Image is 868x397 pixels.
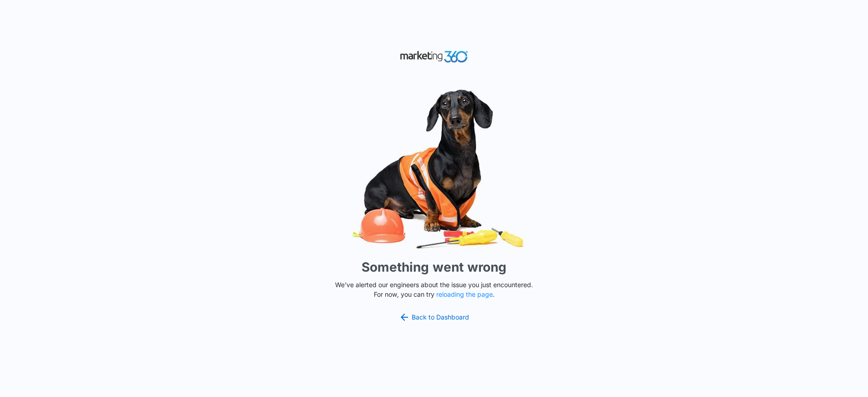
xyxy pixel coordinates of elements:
h1: Something went wrong [362,258,506,277]
p: We've alerted our engineers about the issue you just encountered. For now, you can try . [331,280,537,299]
img: Sad Dog [297,84,571,254]
a: Back to Dashboard [399,312,469,323]
img: Marketing 360 Logo [400,49,468,65]
button: reloading the page [436,291,493,298]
